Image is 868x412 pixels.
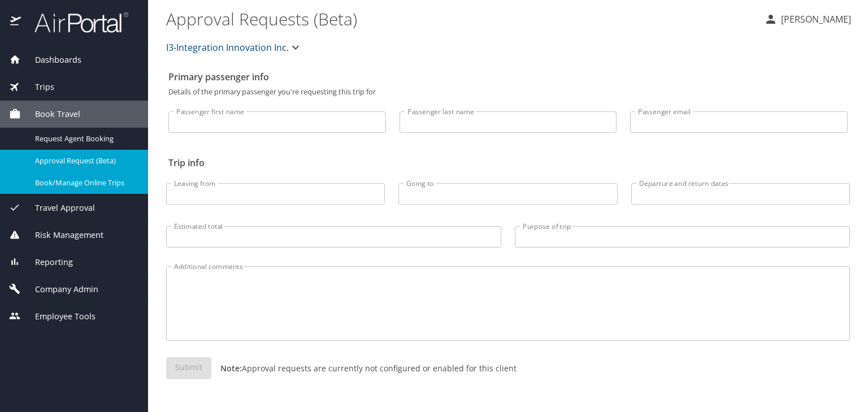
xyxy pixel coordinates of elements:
[21,81,54,93] span: Trips
[22,11,128,33] img: airportal-logo.png
[168,68,848,86] h2: Primary passenger info
[166,40,289,55] span: I3-Integration Innovation Inc.
[168,88,848,96] p: Details of the primary passenger you're requesting this trip for
[21,256,73,268] span: Reporting
[35,133,134,144] span: Request Agent Booking
[211,362,517,374] p: Approval requests are currently not configured or enabled for this client
[220,363,242,374] strong: Note:
[21,202,95,214] span: Travel Approval
[21,54,81,66] span: Dashboards
[10,11,22,33] img: icon-airportal.png
[168,154,848,172] h2: Trip info
[21,108,80,120] span: Book Travel
[21,229,103,241] span: Risk Management
[778,12,851,26] p: [PERSON_NAME]
[35,177,134,188] span: Book/Manage Online Trips
[166,1,755,36] h1: Approval Requests (Beta)
[162,36,307,59] button: I3-Integration Innovation Inc.
[759,9,856,29] button: [PERSON_NAME]
[21,310,96,323] span: Employee Tools
[35,155,134,166] span: Approval Request (Beta)
[21,283,98,296] span: Company Admin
